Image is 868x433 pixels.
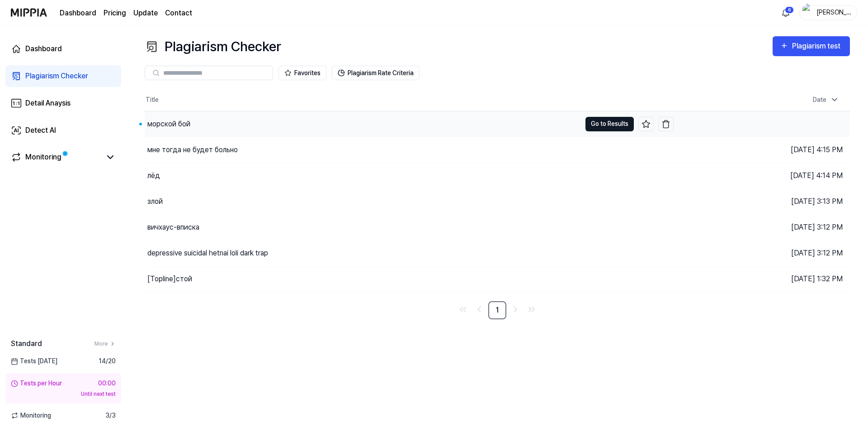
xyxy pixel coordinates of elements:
a: Go to previous page [472,302,486,317]
button: Favorites [278,66,326,80]
button: Pricing [104,8,126,19]
span: Standard [11,338,42,349]
a: Plagiarism Checker [5,65,121,87]
a: Detail Anaysis [5,92,121,114]
div: [PERSON_NAME] [816,7,851,17]
td: [DATE] 1:32 PM [674,266,850,292]
a: Go to last page [524,302,539,317]
a: Detect AI [5,120,121,141]
div: морской бой [147,119,190,130]
td: [DATE] 3:12 PM [674,240,850,266]
div: Date [809,92,843,107]
span: Monitoring [11,411,51,420]
div: Detail Anaysis [25,98,71,109]
div: Plagiarism Checker [145,36,281,57]
span: 3 / 3 [105,411,116,420]
div: Dashboard [25,43,62,54]
td: [DATE] 4:14 PM [674,163,850,188]
div: [Topline] стой [147,274,192,284]
img: delete [661,120,670,129]
div: вичхаус-вписка [147,222,199,233]
img: 알림 [780,7,791,18]
a: Dashboard [60,8,96,19]
div: лёд [147,170,160,181]
button: Plagiarism Rate Criteria [332,66,420,80]
td: [DATE] 4:15 PM [674,137,850,163]
button: Plagiarism test [773,36,850,56]
nav: pagination [145,301,850,319]
a: Go to next page [508,302,523,317]
span: Tests [DATE] [11,356,57,366]
button: Go to Results [585,117,634,131]
div: Detect AI [25,125,56,136]
div: Monitoring [25,152,61,163]
td: [DATE] 3:13 PM [674,188,850,214]
a: Go to first page [456,302,470,317]
a: 1 [488,301,506,319]
div: depressive suicidal hetnai loli dark trap [147,248,268,259]
img: profile [802,4,813,22]
div: Plagiarism Checker [25,71,88,82]
a: Monitoring [11,152,101,163]
button: profile[PERSON_NAME] [799,5,857,20]
td: [DATE] 4:15 PM [674,111,850,137]
div: 6 [785,6,794,14]
div: Until next test [11,390,116,398]
a: More [94,340,116,348]
th: Title [145,89,674,111]
a: Contact [165,8,192,19]
div: Plagiarism test [792,40,843,52]
td: [DATE] 3:12 PM [674,214,850,240]
a: Update [133,8,158,19]
a: Dashboard [5,38,121,60]
span: 14 / 20 [99,356,116,366]
div: 00:00 [98,379,116,388]
button: 알림6 [778,5,793,20]
div: злой [147,196,163,207]
div: Tests per Hour [11,379,62,388]
div: мне тогда не будет больно [147,144,238,155]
